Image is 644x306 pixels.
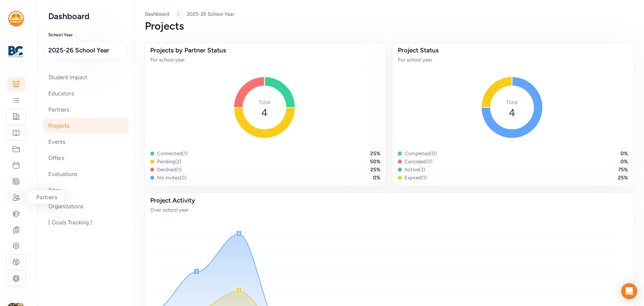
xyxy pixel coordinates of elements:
div: Connected ( 1 ) [157,150,187,157]
div: 0 % [621,150,628,157]
a: Dashboard [145,11,169,17]
div: Partners [43,102,129,117]
div: Project Activity [150,196,628,205]
div: Projects by Partner Status [150,46,380,55]
div: 25 % [370,150,380,157]
div: 50 % [370,158,380,165]
div: Educators [43,86,129,101]
div: 25 % [370,166,380,173]
div: Projects [43,118,129,133]
img: logo [8,44,23,59]
div: Events [43,134,129,149]
div: Projects [145,20,633,32]
div: Completed ( 0 ) [405,150,437,157]
div: Evaluations [43,167,129,181]
div: Declined ( 1 ) [157,166,181,173]
div: [ Goals Tracking ] [43,215,129,230]
nav: Breadcrumb [145,11,633,17]
div: For school year [398,56,628,63]
h2: Dashboard [48,11,123,21]
button: 2025-26 School Year [44,41,127,59]
div: Active ( 3 ) [405,166,425,173]
div: Project Status [398,46,628,55]
div: 0 % [373,174,380,181]
div: Expired ( 1 ) [405,174,427,181]
div: Canceled ( 0 ) [405,158,432,165]
span: 2025-26 School Year [48,46,123,55]
div: No invites ( 0 ) [157,174,186,181]
div: Open Intercom Messenger [621,283,637,299]
h3: School Year [48,32,123,38]
div: Offers [43,150,129,165]
div: 0 % [621,158,628,165]
div: Sites [43,183,129,198]
img: logo [8,11,24,27]
div: Over school year [150,207,628,213]
a: 2025-26 School Year [187,11,234,17]
div: 25 % [618,174,628,181]
div: Student Impact [43,70,129,85]
div: For school year [150,56,380,63]
div: Organizations [43,199,129,214]
div: Pending ( 2 ) [157,158,181,165]
div: 75 % [618,166,628,173]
